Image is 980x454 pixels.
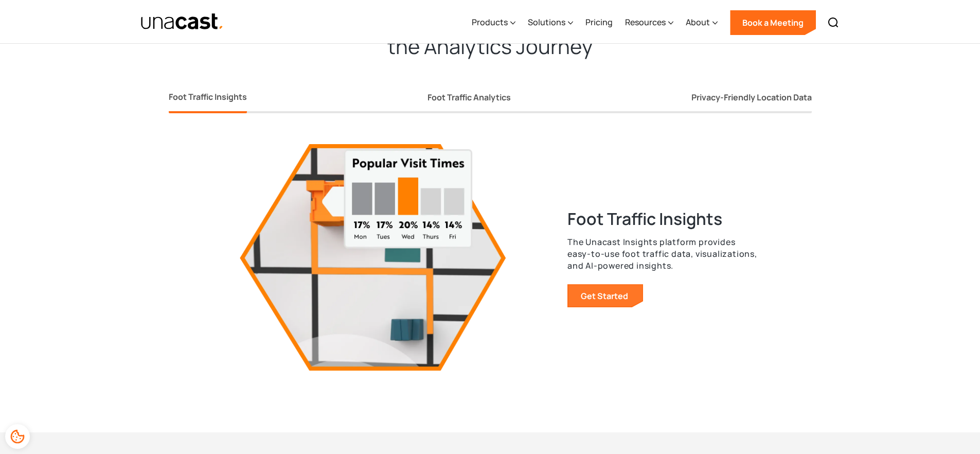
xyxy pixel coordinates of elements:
div: Cookie Preferences [5,424,30,449]
div: Solutions [528,2,573,44]
img: 3d visualization of city tile of the Foot Traffic Insights [221,144,524,371]
div: Solutions [528,16,565,28]
div: Resources [625,2,673,44]
a: Pricing [585,2,613,44]
img: Unacast text logo [140,13,224,31]
div: Products [472,2,515,44]
div: About [686,16,710,28]
img: Search icon [827,16,840,29]
div: Privacy-Friendly Location Data [691,92,812,103]
div: Resources [625,16,666,28]
div: Foot Traffic Insights [169,91,247,103]
p: The Unacast Insights platform provides easy-to-use foot traffic data, visualizations, and AI-powe... [567,236,759,272]
div: About [686,2,718,44]
a: Book a Meeting [730,10,816,35]
a: home [140,13,224,31]
a: Learn more about our foot traffic data [568,285,643,307]
h3: Foot Traffic Insights [567,207,759,230]
div: Products [472,16,508,28]
div: Foot Traffic Analytics [427,92,511,103]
